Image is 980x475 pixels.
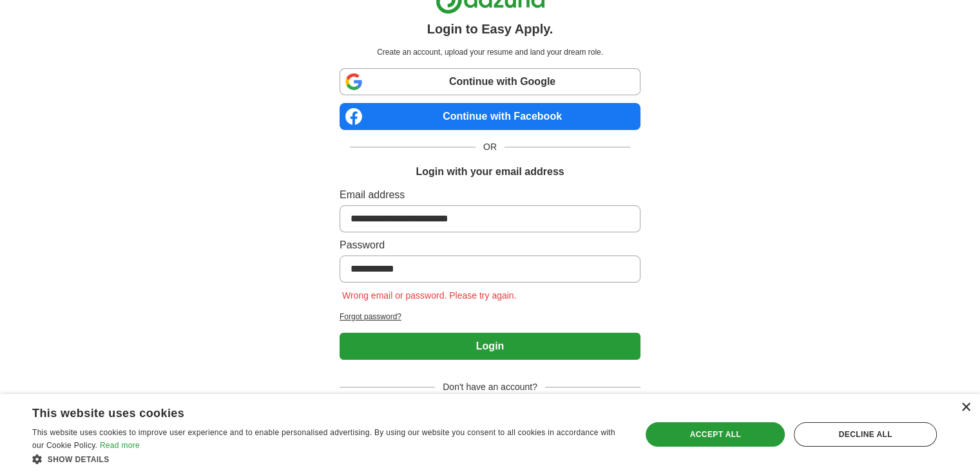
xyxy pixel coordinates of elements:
a: Continue with Facebook [340,103,640,130]
a: Read more, opens a new window [100,441,140,450]
span: OR [476,140,504,154]
h1: Login to Easy Apply. [427,19,553,39]
div: This website uses cookies [32,402,591,421]
a: Forgot password? [340,311,640,322]
label: Password [340,237,640,253]
span: Don't have an account? [435,380,545,394]
label: Email address [340,187,640,203]
button: Login [340,333,640,360]
p: Create an account, upload your resume and land your dream role. [342,46,638,58]
div: Accept all [646,422,785,447]
span: Show details [48,455,110,464]
div: Show details [32,452,623,465]
span: This website uses cookies to improve user experience and to enable personalised advertising. By u... [32,428,615,450]
a: Continue with Google [340,68,640,95]
span: Wrong email or password. Please try again. [340,290,519,301]
div: Decline all [794,422,937,447]
h1: Login with your email address [416,164,564,180]
div: Close [961,403,970,413]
